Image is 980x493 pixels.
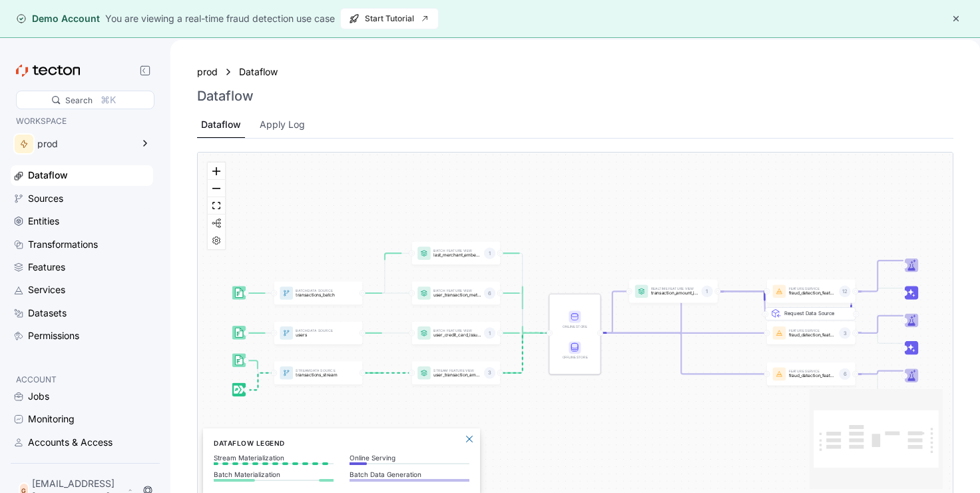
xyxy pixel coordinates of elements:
a: Start Tutorial [340,8,439,29]
p: Batch Data Source [296,329,343,332]
g: Edge from REQ_featureService:fraud_detection_feature_service:v2 to featureService:fraud_detection... [764,292,765,314]
button: Close Legend Panel [461,431,477,447]
div: Datasets [28,306,67,320]
h3: Dataflow [197,88,254,104]
a: Dataflow [239,65,286,79]
p: Batch Data Source [296,289,343,292]
a: Dataflow [11,165,153,185]
a: Feature Servicefraud_detection_feature_service:v212 [767,280,856,303]
g: Edge from STORE to featureService:fraud_detection_feature_service [597,333,765,374]
g: Edge from featureService:fraud_detection_feature_service:v2 to Trainer_featureService:fraud_detec... [852,261,903,292]
div: Batch Feature Viewuser_credit_card_issuer1 [412,322,501,345]
span: Start Tutorial [349,9,430,29]
p: transactions_batch [296,292,343,297]
a: Transformations [11,235,153,254]
a: Realtime Feature Viewtransaction_amount_is_higher_than_average1 [629,280,718,303]
p: Batch Data Generation [350,470,469,478]
p: users [296,332,343,337]
div: Sources [28,191,63,206]
a: Permissions [11,326,153,346]
a: Accounts & Access [11,432,153,452]
p: Batch Feature View [433,250,481,253]
div: Offline Store [561,342,590,360]
a: Services [11,280,153,300]
div: Apply Log [260,117,305,132]
button: zoom out [208,180,225,197]
p: Stream Feature View [433,369,481,372]
a: Feature Servicefraud_detection_feature_service_streaming3 [767,322,856,345]
a: Features [11,257,153,277]
a: Batch Feature Viewuser_transaction_metrics6 [412,282,501,305]
p: Online Serving [350,454,469,462]
a: BatchData Sourceusers [274,322,363,345]
div: React Flow controls [208,163,225,249]
div: prod [197,65,218,79]
h6: Dataflow Legend [214,438,469,448]
a: Batch Feature Viewlast_merchant_embedding1 [412,242,501,265]
div: 3 [484,367,495,378]
g: Edge from STORE to featureView:transaction_amount_is_higher_than_average [597,292,627,334]
g: Edge from dataSource:transactions_batch to featureView:last_merchant_embedding [360,254,410,294]
div: Transformations [28,237,98,252]
div: Feature Servicefraud_detection_feature_service6 [767,362,856,386]
div: 1 [701,286,712,297]
p: ACCOUNT [16,373,148,386]
p: Stream Materialization [214,454,334,462]
div: Permissions [28,328,79,343]
p: user_transaction_metrics [433,292,481,297]
g: Edge from featureService:fraud_detection_feature_service to Inference_featureService:fraud_detect... [852,374,903,399]
div: BatchData Sourcetransactions_batch [274,282,363,305]
div: Search [65,94,93,107]
p: Batch Feature View [433,289,481,292]
p: Realtime Feature View [651,288,698,291]
div: You are viewing a real-time fraud detection use case [105,11,335,26]
button: fit view [208,197,225,215]
div: Online Store [561,324,590,329]
g: Edge from STORE to featureService:fraud_detection_feature_service:v2 [597,292,765,334]
g: Edge from dataSource:transactions_stream_batch_source to dataSource:transactions_stream [243,361,272,374]
div: Online Store [561,311,590,330]
div: Demo Account [16,12,100,25]
div: Dataflow [201,117,241,132]
g: Edge from featureView:user_transaction_metrics to STORE [497,293,548,333]
div: Search⌘K [16,91,154,109]
div: Request Data Source [776,284,867,298]
g: Edge from featureView:user_transaction_amount_totals to STORE [497,333,548,373]
g: Edge from featureService:fraud_detection_feature_service:v2 to REQ_featureService:fraud_detection... [851,292,852,314]
p: fraud_detection_feature_service [789,374,836,378]
a: Stream Feature Viewuser_transaction_amount_totals3 [412,362,501,385]
a: Entities [11,211,153,231]
div: Jobs [28,389,49,404]
a: Sources [11,189,153,209]
a: Jobs [11,386,153,406]
button: zoom in [208,163,225,180]
a: Monitoring [11,409,153,429]
p: Feature Service [789,370,836,374]
p: user_transaction_amount_totals [433,372,481,377]
div: 1 [484,248,495,259]
p: last_merchant_embedding [433,252,481,257]
p: Batch Feature View [433,329,481,332]
div: Features [28,260,65,274]
p: user_credit_card_issuer [433,332,481,337]
a: StreamData Sourcetransactions_stream [274,362,363,385]
p: transaction_amount_is_higher_than_average [651,290,698,295]
a: Datasets [11,303,153,323]
div: 6 [839,368,850,380]
g: Edge from featureService:fraud_detection_feature_service to Trainer_featureService:fraud_detectio... [852,371,903,374]
p: WORKSPACE [16,115,148,128]
div: Offline Store [561,354,590,360]
div: Entities [28,214,59,229]
p: Stream Data Source [296,369,343,372]
div: ⌘K [101,93,116,107]
div: Request Data Source [784,309,850,366]
div: 6 [484,288,495,299]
